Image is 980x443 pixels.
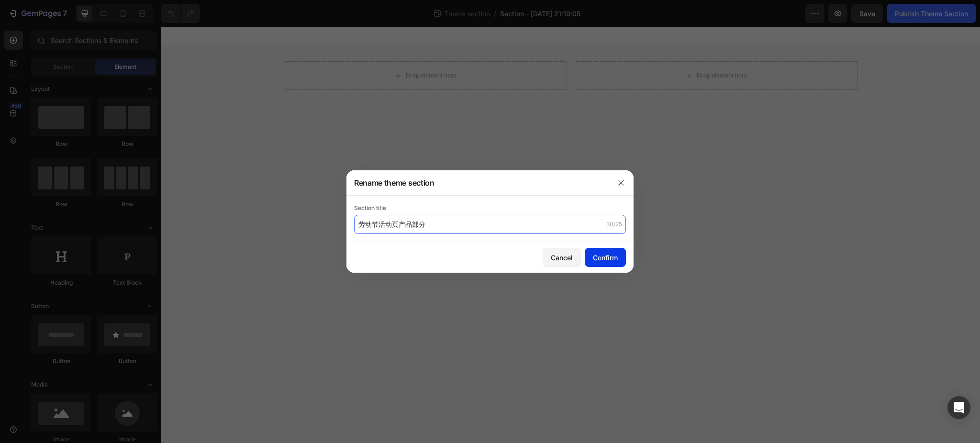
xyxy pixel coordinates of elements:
div: Confirm [593,253,618,263]
div: Drop element here [535,45,586,53]
h3: Rename theme section [354,177,434,188]
div: Cancel [551,253,573,263]
button: Confirm [585,248,626,267]
div: Drop element here [245,45,295,53]
div: 30/25 [606,220,622,229]
a: 🚗Back to School Deals : 30% OFF Sitewide [403,7,563,19]
div: Section title [354,203,626,213]
div: Open Intercom Messenger [947,396,970,419]
button: Cancel [543,248,581,267]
